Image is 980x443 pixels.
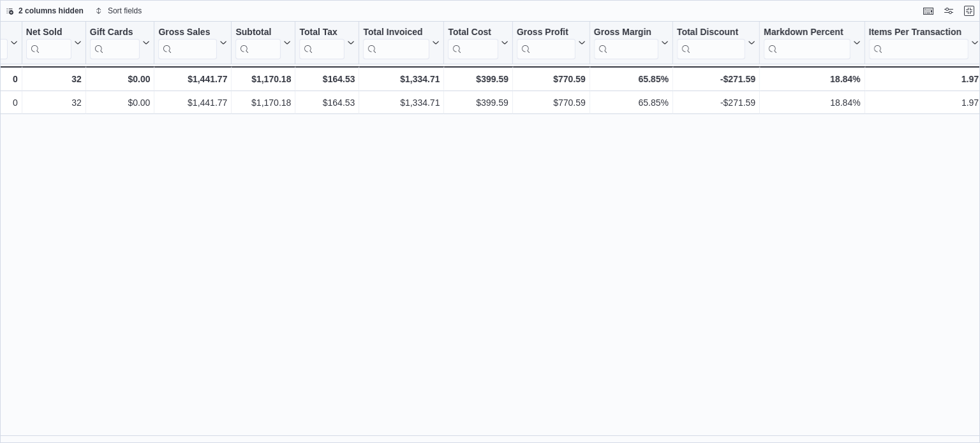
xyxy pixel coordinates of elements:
[517,71,586,87] div: $770.59
[90,71,151,87] div: $0.00
[517,27,586,59] button: Gross Profit
[448,95,508,110] div: $399.59
[594,27,658,39] div: Gross Margin
[363,27,429,59] div: Total Invoiced
[869,71,979,87] div: 1.97
[869,95,979,110] div: 1.97
[764,95,860,110] div: 18.84%
[677,27,745,59] div: Total Discount
[158,71,227,87] div: $1,441.77
[299,27,345,59] div: Total Tax
[363,71,440,87] div: $1,334.71
[764,27,850,59] div: Markdown Percent
[677,71,755,87] div: -$271.59
[235,71,291,87] div: $1,170.18
[1,3,89,18] button: 2 columns hidden
[90,95,151,110] div: $0.00
[299,27,355,59] button: Total Tax
[235,27,291,59] button: Subtotal
[158,27,227,59] button: Gross Sales
[299,95,355,110] div: $164.53
[677,95,755,110] div: -$271.59
[594,27,658,59] div: Gross Margin
[363,27,429,39] div: Total Invoiced
[448,27,508,59] button: Total Cost
[158,27,217,39] div: Gross Sales
[235,27,281,59] div: Subtotal
[235,27,281,39] div: Subtotal
[517,95,586,110] div: $770.59
[158,95,227,110] div: $1,441.77
[869,27,969,59] div: Items Per Transaction
[26,27,82,59] button: Net Sold
[90,27,151,59] button: Gift Cards
[90,3,147,18] button: Sort fields
[594,27,669,59] button: Gross Margin
[90,27,140,39] div: Gift Cards
[363,95,440,110] div: $1,334.71
[448,27,498,39] div: Total Cost
[594,71,669,87] div: 65.85%
[677,27,745,39] div: Total Discount
[26,27,71,39] div: Net Sold
[764,27,850,39] div: Markdown Percent
[26,95,82,110] div: 32
[26,27,71,59] div: Net Sold
[90,27,140,59] div: Gift Card Sales
[594,95,669,110] div: 65.85%
[869,27,979,59] button: Items Per Transaction
[517,27,575,59] div: Gross Profit
[26,71,82,87] div: 32
[764,71,860,87] div: 18.84%
[677,27,755,59] button: Total Discount
[448,71,508,87] div: $399.59
[19,6,84,16] span: 2 columns hidden
[299,27,345,39] div: Total Tax
[299,71,355,87] div: $164.53
[108,6,142,16] span: Sort fields
[869,27,969,39] div: Items Per Transaction
[921,3,936,18] button: Keyboard shortcuts
[764,27,860,59] button: Markdown Percent
[517,27,575,39] div: Gross Profit
[448,27,498,59] div: Total Cost
[363,27,440,59] button: Total Invoiced
[961,3,977,18] button: Exit fullscreen
[235,95,291,110] div: $1,170.18
[941,3,956,18] button: Display options
[158,27,217,59] div: Gross Sales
